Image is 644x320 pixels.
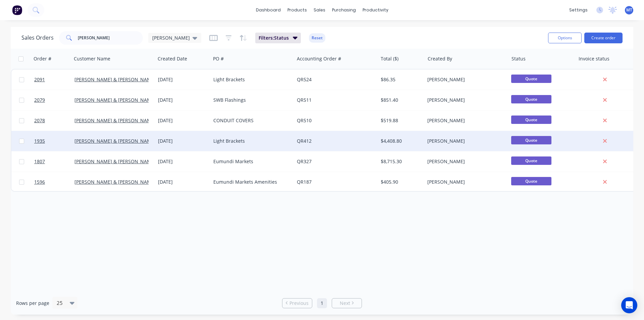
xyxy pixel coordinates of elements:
a: 1807 [34,151,74,172]
div: [DATE] [158,76,208,83]
a: [PERSON_NAME] & [PERSON_NAME] Electrical [74,97,177,103]
span: Next [340,300,350,307]
div: [DATE] [158,117,208,124]
div: sales [310,5,329,15]
a: 1596 [34,172,74,192]
span: Quote [511,75,551,83]
span: Quote [511,156,551,165]
a: [PERSON_NAME] & [PERSON_NAME] Electrical [74,158,177,165]
a: Previous page [282,300,312,307]
div: Status [512,55,526,62]
div: Total ($) [381,55,398,62]
div: $8,715.30 [381,158,420,165]
div: Order # [34,55,51,62]
button: Reset [309,33,325,43]
span: Quote [511,95,551,103]
span: 2091 [34,76,45,83]
a: 2091 [34,70,74,90]
div: Customer Name [74,55,110,62]
div: [PERSON_NAME] [427,97,502,103]
div: PO # [213,55,224,62]
a: Next page [332,300,362,307]
div: productivity [359,5,392,15]
div: settings [566,5,591,15]
span: 1807 [34,158,45,165]
input: Search... [78,31,143,45]
button: Options [548,33,582,43]
span: 2078 [34,117,45,124]
span: Quote [511,136,551,144]
a: [PERSON_NAME] & [PERSON_NAME] Electrical [74,117,177,124]
span: 1935 [34,138,45,144]
div: Created By [428,55,452,62]
span: Previous [289,300,309,307]
span: Filters: Status [259,35,289,41]
div: Light Brackets [213,138,288,144]
a: QR327 [297,158,312,165]
span: Rows per page [16,300,49,307]
span: Quote [511,177,551,185]
div: Eumundi Markets Amenities [213,179,288,185]
div: [DATE] [158,158,208,165]
div: [DATE] [158,179,208,185]
div: [PERSON_NAME] [427,179,502,185]
div: $4,408.80 [381,138,420,144]
a: 2078 [34,110,74,131]
span: MT [626,7,632,13]
a: [PERSON_NAME] & [PERSON_NAME] Electrical [74,138,177,144]
img: Factory [12,5,22,15]
div: $519.88 [381,117,420,124]
div: [PERSON_NAME] [427,76,502,83]
div: Eumundi Markets [213,158,288,165]
a: QR524 [297,76,312,83]
div: [PERSON_NAME] [427,117,502,124]
a: QR187 [297,179,312,185]
div: Accounting Order # [297,55,341,62]
div: CONDUIT COVERS [213,117,288,124]
a: dashboard [253,5,284,15]
a: Page 1 is your current page [317,298,327,308]
a: 1935 [34,131,74,151]
div: SWB Flashings [213,97,288,103]
div: Light Brackets [213,76,288,83]
span: Quote [511,116,551,124]
div: [DATE] [158,138,208,144]
div: $86.35 [381,76,420,83]
div: purchasing [329,5,359,15]
div: products [284,5,310,15]
a: [PERSON_NAME] & [PERSON_NAME] Electrical [74,179,177,185]
div: Open Intercom Messenger [621,297,637,313]
a: QR412 [297,138,312,144]
div: Invoice status [579,55,609,62]
span: 1596 [34,179,45,185]
a: QR511 [297,97,312,103]
span: [PERSON_NAME] [152,34,190,41]
div: [PERSON_NAME] [427,158,502,165]
div: [PERSON_NAME] [427,138,502,144]
button: Filters:Status [255,33,301,43]
div: Created Date [158,55,187,62]
button: Create order [584,33,623,43]
h1: Sales Orders [21,35,54,41]
div: $851.40 [381,97,420,103]
a: [PERSON_NAME] & [PERSON_NAME] Electrical [74,76,177,83]
div: [DATE] [158,97,208,103]
a: 2079 [34,90,74,110]
span: 2079 [34,97,45,103]
a: QR510 [297,117,312,124]
div: $405.90 [381,179,420,185]
ul: Pagination [279,298,365,308]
